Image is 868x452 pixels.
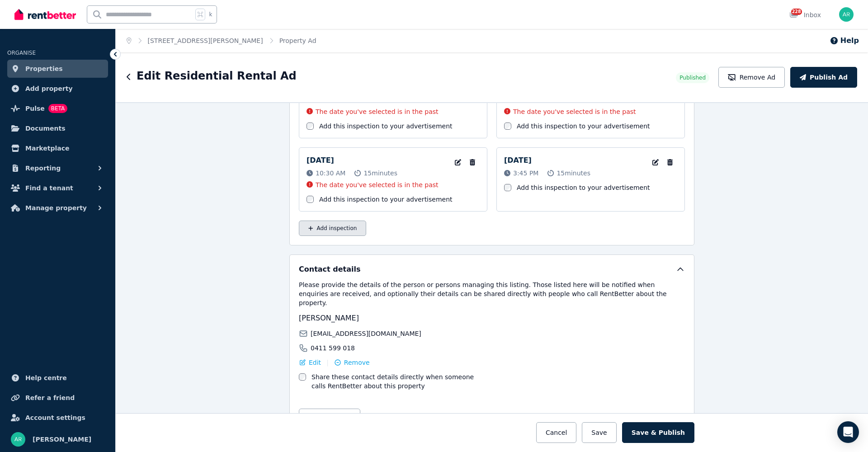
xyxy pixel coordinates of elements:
[839,7,854,22] img: Alejandra Reyes
[279,37,316,44] a: Property Ad
[309,358,321,367] span: Edit
[557,169,590,178] span: 15 minutes
[7,60,108,78] a: Properties
[299,314,359,322] span: [PERSON_NAME]
[299,409,360,424] button: Add Contact
[14,8,76,21] img: RentBetter
[11,432,25,447] img: Alejandra Reyes
[299,358,321,367] button: Edit
[299,280,685,307] p: Please provide the details of the person or persons managing this listing. Those listed here will...
[25,123,66,134] span: Documents
[25,372,67,383] span: Help centre
[316,169,345,178] span: 10:30 AM
[319,122,453,131] label: Add this inspection to your advertisement
[311,329,421,338] span: [EMAIL_ADDRESS][DOMAIN_NAME]
[7,369,108,387] a: Help centre
[7,119,108,137] a: Documents
[299,221,366,236] button: Add inspection
[517,183,650,192] label: Add this inspection to your advertisement
[25,183,73,193] span: Find a tenant
[334,358,370,367] button: Remove
[48,104,67,113] span: BETA
[148,37,263,44] a: [STREET_ADDRESS][PERSON_NAME]
[7,139,108,157] a: Marketplace
[33,434,91,445] span: [PERSON_NAME]
[7,50,36,56] span: ORGANISE
[319,195,453,204] label: Add this inspection to your advertisement
[25,103,45,114] span: Pulse
[837,421,859,443] div: Open Intercom Messenger
[582,422,616,443] button: Save
[316,180,439,189] p: The date you've selected is in the past
[25,202,87,213] span: Manage property
[25,143,69,154] span: Marketplace
[25,412,85,423] span: Account settings
[311,344,355,353] span: 0411 599 018
[790,67,857,88] button: Publish Ad
[517,122,650,131] label: Add this inspection to your advertisement
[679,74,706,81] span: Published
[504,155,532,166] p: [DATE]
[311,372,489,391] label: Share these contact details directly when someone calls RentBetter about this property
[789,10,821,19] div: Inbox
[622,422,694,443] button: Save & Publish
[25,83,73,94] span: Add property
[116,29,327,52] nav: Breadcrumb
[536,422,576,443] button: Cancel
[25,63,63,74] span: Properties
[7,159,108,177] button: Reporting
[7,99,108,118] a: PulseBETA
[25,392,75,403] span: Refer a friend
[326,358,329,367] span: |
[316,107,439,116] p: The date you've selected is in the past
[363,169,397,178] span: 15 minutes
[7,80,108,98] a: Add property
[7,389,108,407] a: Refer a friend
[7,179,108,197] button: Find a tenant
[791,9,802,15] span: 228
[513,169,538,178] span: 3:45 PM
[7,199,108,217] button: Manage property
[7,409,108,427] a: Account settings
[718,67,785,88] button: Remove Ad
[830,35,859,46] button: Help
[25,163,61,174] span: Reporting
[299,264,361,275] h5: Contact details
[137,69,297,83] h1: Edit Residential Rental Ad
[344,358,370,367] span: Remove
[307,155,334,166] p: [DATE]
[209,11,212,18] span: k
[513,107,636,116] p: The date you've selected is in the past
